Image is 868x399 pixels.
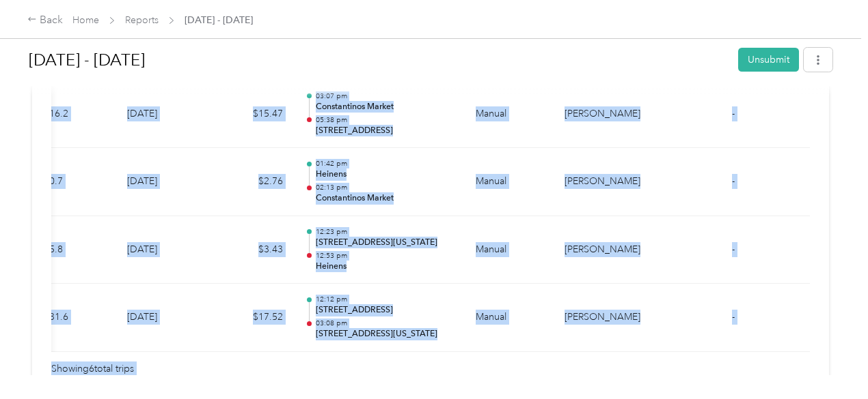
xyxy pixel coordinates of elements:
td: 25.8 [33,216,116,284]
a: Reports [125,14,159,26]
p: 12:12 pm [316,295,454,304]
td: [DATE] [116,284,212,352]
span: - [732,243,735,255]
td: Acosta [554,284,656,352]
p: [STREET_ADDRESS] [316,304,454,316]
td: Manual [465,216,554,284]
td: [DATE] [116,80,212,149]
td: $15.47 [212,80,294,149]
p: 03:08 pm [316,319,454,328]
td: Manual [465,80,554,149]
td: $2.76 [212,148,294,216]
span: - [732,108,735,119]
p: Heinens [316,261,454,273]
td: Acosta [554,216,656,284]
span: - [732,311,735,323]
h1: Aug 16 - 31, 2025 [29,44,729,76]
td: $3.43 [212,216,294,284]
td: 131.6 [33,284,116,352]
p: [STREET_ADDRESS] [316,125,454,137]
p: Constantinos Market [316,192,454,205]
td: Acosta [554,80,656,149]
p: Heinens [316,168,454,181]
td: Manual [465,284,554,352]
td: 116.2 [33,80,116,149]
div: Back [27,12,63,29]
p: 12:53 pm [316,251,454,261]
p: Constantinos Market [316,101,454,113]
iframe: Everlance-gr Chat Button Frame [791,323,868,399]
span: [DATE] - [DATE] [185,13,253,27]
button: Unsubmit [738,48,799,72]
td: [DATE] [116,148,212,216]
p: 12:23 pm [316,227,454,237]
p: [STREET_ADDRESS][US_STATE] [316,237,454,249]
td: [DATE] [116,216,212,284]
p: 05:38 pm [316,115,454,125]
td: Acosta [554,148,656,216]
a: Home [72,14,99,26]
p: 02:13 pm [316,183,454,192]
span: - [732,175,735,187]
span: Showing 6 total trips [51,361,134,376]
td: 20.7 [33,148,116,216]
p: 01:42 pm [316,159,454,168]
td: Manual [465,148,554,216]
p: [STREET_ADDRESS][US_STATE] [316,328,454,340]
td: $17.52 [212,284,294,352]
